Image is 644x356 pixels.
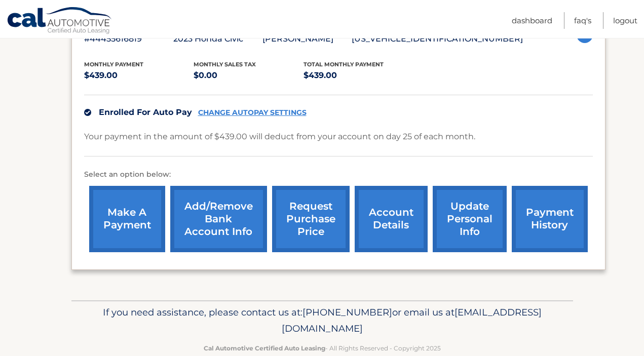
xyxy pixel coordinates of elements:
a: Add/Remove bank account info [170,186,267,252]
a: request purchase price [272,186,350,252]
img: check.svg [84,109,91,116]
span: [PHONE_NUMBER] [302,306,392,318]
p: $439.00 [84,68,194,83]
a: make a payment [89,186,165,252]
p: - All Rights Reserved - Copyright 2025 [78,343,566,353]
a: Cal Automotive [7,7,113,36]
span: Monthly sales Tax [194,61,256,68]
p: #44455616819 [84,32,173,46]
p: [PERSON_NAME] [262,32,352,46]
a: Logout [613,12,637,29]
p: 2023 Honda Civic [173,32,262,46]
a: account details [355,186,428,252]
a: FAQ's [574,12,591,29]
span: Monthly Payment [84,61,143,68]
span: Total Monthly Payment [304,61,384,68]
a: payment history [512,186,588,252]
p: [US_VEHICLE_IDENTIFICATION_NUMBER] [352,32,523,46]
a: CHANGE AUTOPAY SETTINGS [198,108,307,117]
p: If you need assistance, please contact us at: or email us at [78,304,566,337]
strong: Cal Automotive Certified Auto Leasing [204,344,325,352]
p: $439.00 [304,68,413,83]
p: $0.00 [194,68,304,83]
p: Your payment in the amount of $439.00 will deduct from your account on day 25 of each month. [84,130,475,144]
p: Select an option below: [84,169,593,181]
a: Dashboard [512,12,552,29]
span: Enrolled For Auto Pay [99,107,192,117]
a: update personal info [433,186,507,252]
